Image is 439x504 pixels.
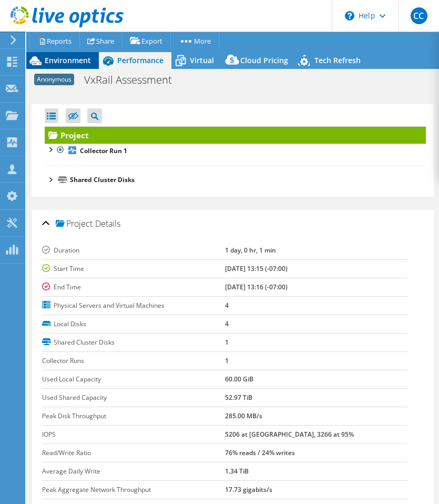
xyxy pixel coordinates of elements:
[225,283,288,291] b: [DATE] 13:16 (-07:00)
[225,411,262,420] b: 285.00 MB/s
[42,319,225,329] label: Local Disks
[190,55,214,65] span: Virtual
[79,33,122,49] a: Share
[42,448,225,458] label: Read/Write Ratio
[42,356,225,366] label: Collector Runs
[42,300,225,311] label: Physical Servers and Virtual Machines
[95,218,120,229] span: Details
[411,7,427,24] span: CC
[225,246,276,255] b: 1 day, 0 hr, 1 min
[225,448,295,457] b: 76% reads / 24% writes
[42,282,225,293] label: End Time
[225,393,252,402] b: 52.97 TiB
[79,74,188,86] h1: VxRail Assessment
[80,146,127,155] b: Collector Run 1
[45,144,426,157] a: Collector Run 1
[45,55,91,65] span: Environment
[225,264,288,273] b: [DATE] 13:15 (-07:00)
[225,485,272,494] b: 17.73 gigabits/s
[170,33,219,49] a: More
[42,466,225,477] label: Average Daily Write
[42,337,225,348] label: Shared Cluster Disks
[225,467,249,476] b: 1.34 TiB
[34,74,74,85] span: Anonymous
[45,127,426,144] a: Project
[56,219,93,229] span: Project
[117,55,164,65] span: Performance
[225,338,229,347] b: 1
[29,33,80,49] a: Reports
[42,392,225,403] label: Used Shared Capacity
[240,55,288,65] span: Cloud Pricing
[42,429,225,440] label: IOPS
[225,319,229,328] b: 4
[42,411,225,421] label: Peak Disk Throughput
[42,374,225,385] label: Used Local Capacity
[42,245,225,256] label: Duration
[225,375,253,384] b: 60.00 GiB
[314,55,361,65] span: Tech Refresh
[42,485,225,495] label: Peak Aggregate Network Throughput
[70,174,426,186] div: Shared Cluster Disks
[122,33,171,49] a: Export
[225,430,354,439] b: 5206 at [GEOGRAPHIC_DATA], 3266 at 95%
[42,264,225,274] label: Start Time
[225,301,229,310] b: 4
[345,11,354,21] svg: \n
[225,356,229,365] b: 1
